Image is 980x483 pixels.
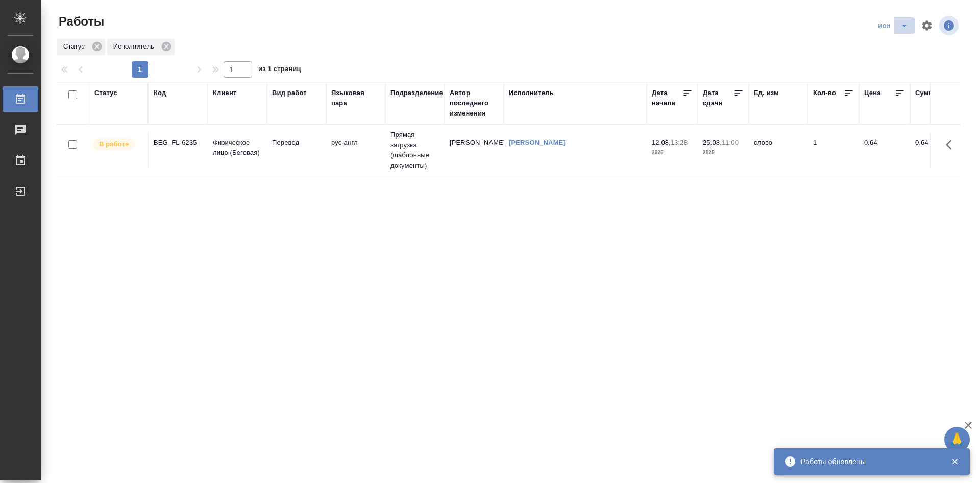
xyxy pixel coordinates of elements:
div: Дата сдачи [703,88,733,108]
div: Языковая пара [331,88,380,108]
span: Посмотреть информацию [939,16,961,35]
div: Подразделение [390,88,443,98]
div: split button [874,17,915,34]
div: Статус [57,39,105,55]
p: 25.08, [703,139,722,146]
div: Вид работ [272,88,307,98]
p: 2025 [703,148,744,158]
td: 0.64 [859,132,910,168]
div: Автор последнего изменения [450,88,499,119]
span: из 1 страниц [258,63,301,78]
div: Сумма [915,88,937,98]
td: [PERSON_NAME] [445,132,504,168]
span: Настроить таблицу [915,13,939,38]
div: Ед. изм [754,88,779,98]
div: Кол-во [813,88,836,98]
td: 0,64 ₽ [910,132,961,168]
button: 🙏 [944,427,970,452]
p: 12.08, [652,139,671,146]
div: Исполнитель [509,88,554,98]
p: 11:00 [722,139,739,146]
div: BEG_FL-6235 [154,137,203,148]
td: 1 [808,132,859,168]
td: слово [749,132,808,168]
div: Цена [864,88,881,98]
div: Работы обновлены [801,456,936,467]
p: 2025 [652,148,693,158]
p: Физическое лицо (Беговая) [213,137,262,158]
div: Исполнитель выполняет работу [92,137,142,151]
div: Клиент [213,88,236,98]
div: Статус [94,88,117,98]
p: 13:28 [671,139,688,146]
button: Здесь прячутся важные кнопки [940,132,964,157]
p: Статус [63,41,88,52]
p: В работе [99,139,129,149]
div: Дата начала [652,88,682,108]
span: Работы [56,13,104,30]
p: Исполнитель [113,41,158,52]
div: Код [154,88,166,98]
p: Перевод [272,137,321,148]
span: 🙏 [948,429,966,450]
a: [PERSON_NAME] [509,139,566,146]
button: Закрыть [944,457,965,466]
td: Прямая загрузка (шаблонные документы) [385,125,445,176]
div: Исполнитель [107,39,175,55]
td: рус-англ [326,132,385,168]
